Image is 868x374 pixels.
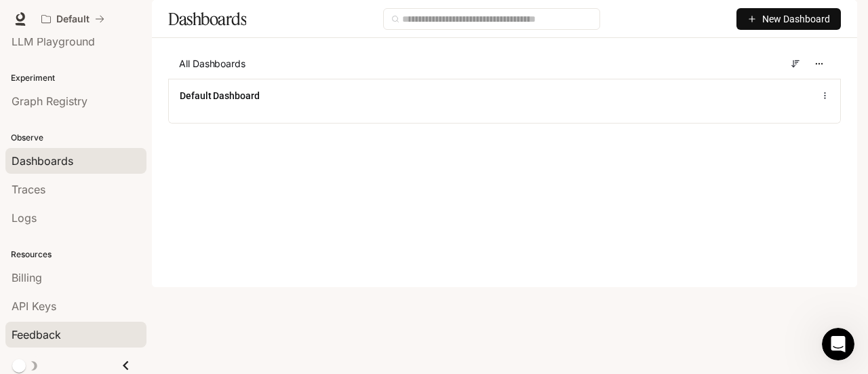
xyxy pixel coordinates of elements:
p: Default [56,14,90,25]
span: New Dashboard [762,12,830,26]
span: All Dashboards [179,57,245,71]
iframe: Intercom live chat [822,328,854,360]
button: All workspaces [35,5,111,33]
h1: Dashboards [168,5,246,33]
button: New Dashboard [736,8,841,30]
a: Default Dashboard [180,89,260,102]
